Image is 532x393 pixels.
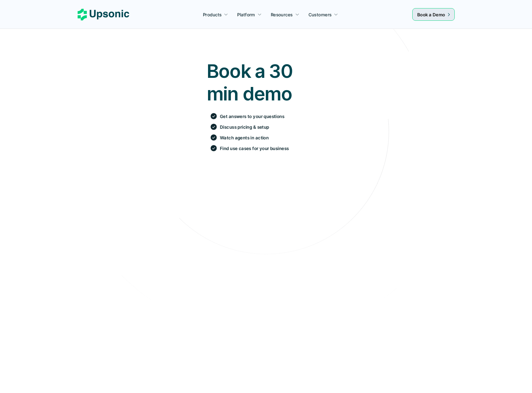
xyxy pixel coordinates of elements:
[237,11,255,18] p: Platform
[207,60,325,105] h1: Book a 30 min demo
[220,124,269,130] p: Discuss pricing & setup
[220,113,284,120] p: Get answers to your questions
[220,134,269,141] p: Watch agents in action
[412,8,455,21] a: Book a Demo
[220,145,289,152] p: Find use cases for your business
[199,9,232,20] a: Products
[271,11,293,18] p: Resources
[309,11,332,18] p: Customers
[207,159,325,196] h2: Turn repetitive onboarding, payments, and compliance workflows into fully automated AI agent proc...
[203,11,222,18] p: Products
[417,12,445,17] span: Book a Demo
